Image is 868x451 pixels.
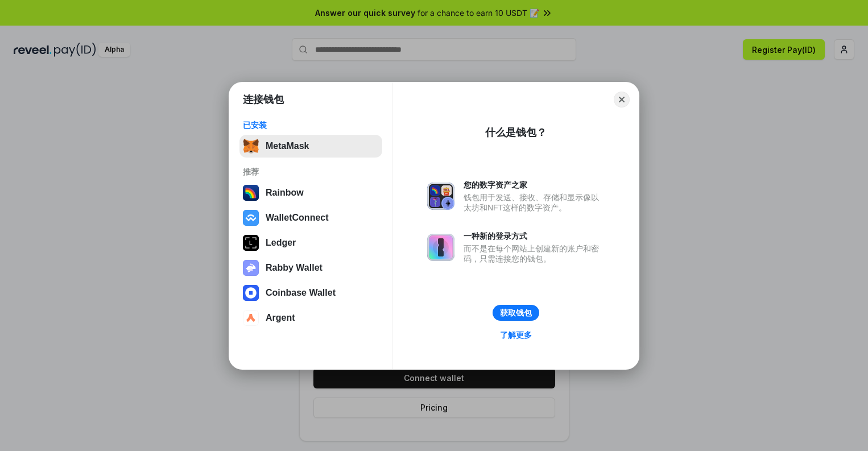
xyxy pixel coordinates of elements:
img: svg+xml,%3Csvg%20xmlns%3D%22http%3A%2F%2Fwww.w3.org%2F2000%2Fsvg%22%20fill%3D%22none%22%20viewBox... [427,183,454,210]
button: 获取钱包 [493,305,539,321]
div: 您的数字资产之家 [464,180,605,190]
img: svg+xml,%3Csvg%20fill%3D%22none%22%20height%3D%2233%22%20viewBox%3D%220%200%2035%2033%22%20width%... [243,138,259,154]
img: svg+xml,%3Csvg%20xmlns%3D%22http%3A%2F%2Fwww.w3.org%2F2000%2Fsvg%22%20fill%3D%22none%22%20viewBox... [243,260,259,276]
button: Ledger [239,231,382,254]
div: 获取钱包 [500,308,532,318]
button: Argent [239,307,382,329]
button: Close [614,92,630,107]
div: 推荐 [243,167,379,177]
img: svg+xml,%3Csvg%20xmlns%3D%22http%3A%2F%2Fwww.w3.org%2F2000%2Fsvg%22%20width%3D%2228%22%20height%3... [243,235,259,251]
img: svg+xml,%3Csvg%20width%3D%2228%22%20height%3D%2228%22%20viewBox%3D%220%200%2028%2028%22%20fill%3D... [243,310,259,326]
button: Rabby Wallet [239,256,382,279]
button: MetaMask [239,135,382,158]
div: 而不是在每个网站上创建新的账户和密码，只需连接您的钱包。 [464,243,605,264]
div: MetaMask [266,141,309,151]
button: Coinbase Wallet [239,282,382,304]
div: Coinbase Wallet [266,288,336,298]
img: svg+xml,%3Csvg%20xmlns%3D%22http%3A%2F%2Fwww.w3.org%2F2000%2Fsvg%22%20fill%3D%22none%22%20viewBox... [427,234,454,261]
div: Argent [266,313,295,323]
h1: 连接钱包 [243,93,284,106]
div: 已安装 [243,120,379,130]
img: svg+xml,%3Csvg%20width%3D%2228%22%20height%3D%2228%22%20viewBox%3D%220%200%2028%2028%22%20fill%3D... [243,210,259,226]
div: Rabby Wallet [266,263,323,273]
div: Rainbow [266,188,304,198]
img: svg+xml,%3Csvg%20width%3D%2228%22%20height%3D%2228%22%20viewBox%3D%220%200%2028%2028%22%20fill%3D... [243,285,259,301]
div: 了解更多 [500,330,532,340]
div: WalletConnect [266,213,329,223]
div: 一种新的登录方式 [464,231,605,241]
img: svg+xml,%3Csvg%20width%3D%22120%22%20height%3D%22120%22%20viewBox%3D%220%200%20120%20120%22%20fil... [243,185,259,201]
div: Ledger [266,238,296,248]
a: 了解更多 [493,328,539,342]
div: 什么是钱包？ [485,126,547,139]
button: WalletConnect [239,206,382,229]
button: Rainbow [239,181,382,204]
div: 钱包用于发送、接收、存储和显示像以太坊和NFT这样的数字资产。 [464,192,605,213]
